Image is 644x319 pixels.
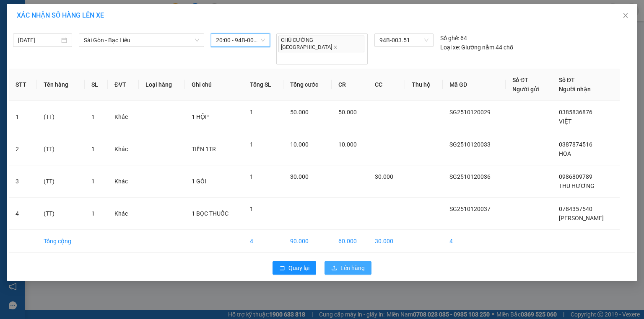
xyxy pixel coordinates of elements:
span: phone [48,31,55,37]
input: 12/10/2025 [18,36,60,45]
th: CC [368,69,405,101]
div: 64 [440,33,467,43]
span: SG2510120029 [449,109,491,116]
span: 30.000 [290,173,309,180]
span: 1 BỌC THUỐC [192,210,229,217]
li: 0946 508 595 [4,29,160,39]
td: 4 [9,198,37,230]
th: Tổng SL [243,69,283,101]
div: Giường nằm 44 chỗ [440,43,513,52]
span: 20:00 - 94B-003.51 [216,34,265,46]
th: Tên hàng [37,69,84,101]
td: 4 [443,230,506,253]
th: Loại hàng [139,69,185,101]
span: Quay lại [288,263,309,273]
span: 1 [250,206,253,212]
td: 4 [243,230,283,253]
span: SG2510120037 [449,206,491,212]
button: rollbackQuay lại [273,261,316,275]
td: (TT) [37,198,84,230]
td: 3 [9,165,37,198]
span: 0784357540 [559,206,592,212]
span: 1 [91,210,95,217]
span: 0986809789 [559,173,592,180]
b: GỬI : [GEOGRAPHIC_DATA] [4,52,145,66]
span: 50.000 [290,109,309,116]
td: (TT) [37,101,84,133]
th: STT [9,69,37,101]
span: THU HƯƠNG [559,183,595,189]
span: CHÚ CƯỜNG [GEOGRAPHIC_DATA] [278,36,364,52]
span: 94B-003.51 [379,34,428,46]
li: 995 [PERSON_NAME] [4,18,160,29]
span: 1 [91,113,95,120]
span: 0387874516 [559,141,592,148]
span: Người nhận [559,86,591,93]
span: HOA [559,150,571,157]
td: Khác [108,133,139,165]
span: TIỀN 1TR [192,146,216,152]
td: 30.000 [368,230,405,253]
span: rollback [279,265,285,272]
span: SG2510120033 [449,141,491,148]
span: 10.000 [290,141,309,148]
td: (TT) [37,165,84,198]
td: 90.000 [283,230,332,253]
span: VIỆT [559,118,571,125]
span: XÁC NHẬN SỐ HÀNG LÊN XE [17,11,104,19]
button: uploadLên hàng [325,261,371,275]
th: Ghi chú [185,69,243,101]
span: Lên hàng [340,263,365,273]
span: [PERSON_NAME] [559,215,604,221]
span: Loại xe: [440,43,460,52]
td: (TT) [37,133,84,165]
span: 1 [91,178,95,185]
span: 1 [250,141,253,148]
span: SG2510120036 [449,173,491,180]
span: 1 [91,146,95,152]
span: 10.000 [338,141,357,148]
span: close [622,12,629,19]
th: Mã GD [443,69,506,101]
th: CR [332,69,369,101]
td: 2 [9,133,37,165]
span: environment [48,20,55,27]
span: 1 GÓI [192,178,206,185]
th: ĐVT [108,69,139,101]
button: Close [614,4,637,28]
td: Khác [108,101,139,133]
td: Khác [108,165,139,198]
th: Tổng cước [283,69,332,101]
span: Sài Gòn - Bạc Liêu [84,34,199,46]
b: Nhà Xe Hà My [48,5,112,16]
span: 1 HỘP [192,113,209,120]
span: 50.000 [338,109,357,116]
span: down [195,38,200,43]
span: close [333,45,338,49]
span: 30.000 [375,173,393,180]
span: Người gửi [512,86,539,93]
th: SL [85,69,108,101]
td: Khác [108,198,139,230]
span: 1 [250,109,253,116]
th: Thu hộ [405,69,442,101]
td: 1 [9,101,37,133]
span: upload [331,265,337,272]
span: 0385836876 [559,109,592,116]
span: 1 [250,173,253,180]
span: Số ĐT [512,77,528,83]
span: Số ĐT [559,77,575,83]
td: Tổng cộng [37,230,84,253]
span: Số ghế: [440,33,459,43]
td: 60.000 [332,230,369,253]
